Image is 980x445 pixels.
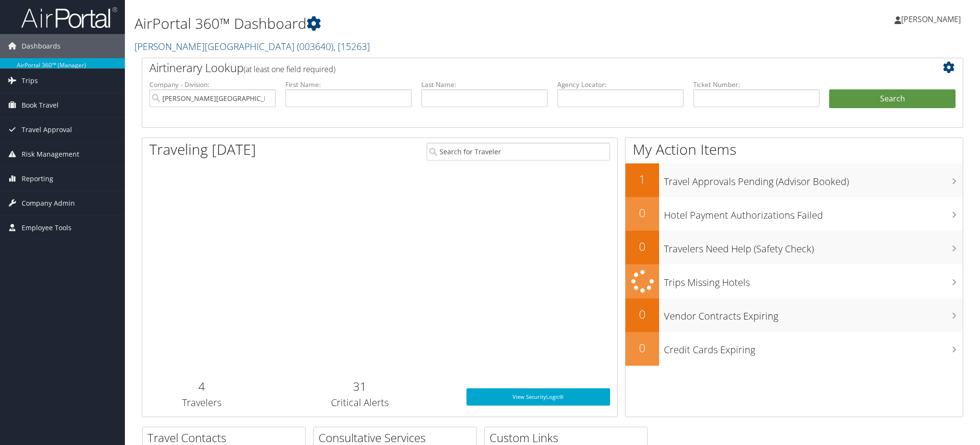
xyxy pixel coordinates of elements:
h3: Travelers [149,396,254,409]
input: Search for Traveler [427,143,610,161]
h3: Travel Approvals Pending (Advisor Booked) [664,170,963,188]
span: Employee Tools [22,216,72,240]
h3: Trips Missing Hotels [664,271,963,289]
span: Reporting [22,167,53,191]
a: 0Hotel Payment Authorizations Failed [625,197,963,231]
h2: 4 [149,378,254,395]
img: airportal-logo.png [21,6,117,29]
span: Travel Approval [22,118,72,142]
h2: Airtinerary Lookup [149,60,887,76]
a: 0Travelers Need Help (Safety Check) [625,231,963,264]
h2: 0 [625,205,659,221]
h1: AirPortal 360™ Dashboard [135,13,692,34]
label: Last Name: [421,80,548,89]
h1: My Action Items [625,139,963,160]
a: 1Travel Approvals Pending (Advisor Booked) [625,163,963,197]
span: Trips [22,69,38,93]
label: Agency Locator: [557,80,684,89]
span: [PERSON_NAME] [901,14,961,25]
span: ( 003640 ) [297,40,333,53]
a: Trips Missing Hotels [625,264,963,298]
label: Ticket Number: [693,80,820,89]
h3: Vendor Contracts Expiring [664,305,963,323]
h3: Travelers Need Help (Safety Check) [664,237,963,256]
h3: Credit Cards Expiring [664,338,963,357]
h2: 1 [625,171,659,187]
label: Company - Division: [149,80,276,89]
a: 0Credit Cards Expiring [625,332,963,366]
button: Search [829,89,955,109]
h1: Traveling [DATE] [149,139,256,160]
span: (at least one field required) [244,64,335,74]
span: Risk Management [22,142,79,166]
a: [PERSON_NAME] [894,5,970,34]
label: First Name: [285,80,412,89]
h3: Critical Alerts [268,396,452,409]
h3: Hotel Payment Authorizations Failed [664,204,963,222]
h2: 31 [268,378,452,395]
span: Dashboards [22,34,61,58]
h2: 0 [625,238,659,255]
span: Company Admin [22,191,75,215]
span: Book Travel [22,93,59,117]
span: , [ 15263 ] [333,40,370,53]
h2: 0 [625,306,659,322]
h2: 0 [625,340,659,356]
a: 0Vendor Contracts Expiring [625,298,963,332]
a: [PERSON_NAME][GEOGRAPHIC_DATA] [135,40,370,53]
a: View SecurityLogic® [466,388,611,406]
